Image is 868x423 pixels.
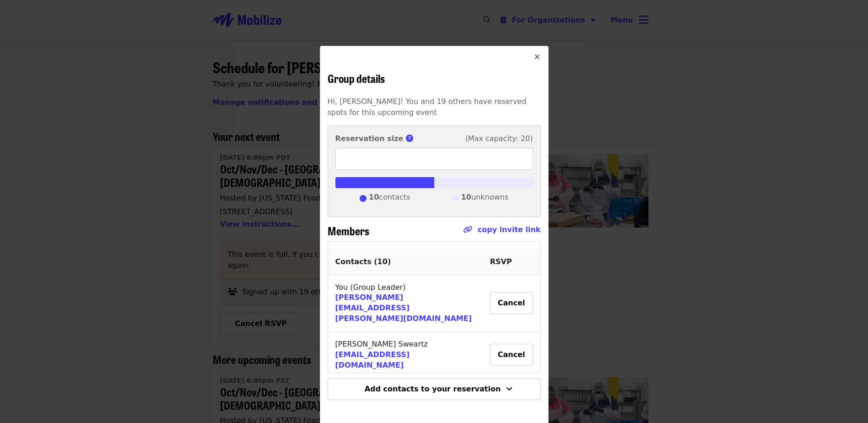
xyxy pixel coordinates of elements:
[335,350,410,369] a: [EMAIL_ADDRESS][DOMAIN_NAME]
[534,53,540,61] i: times icon
[335,293,472,323] a: [PERSON_NAME][EMAIL_ADDRESS][PERSON_NAME][DOMAIN_NAME]
[369,193,379,201] strong: 10
[483,249,540,275] th: RSVP
[328,332,483,379] td: [PERSON_NAME] Sweartz
[335,134,404,143] strong: Reservation size
[463,225,472,234] i: link icon
[328,70,385,86] span: Group details
[461,192,508,206] span: unknowns
[365,385,501,393] span: Add contacts to your reservation
[328,249,483,275] th: Contacts ( 10 )
[328,97,527,117] span: Hi, [PERSON_NAME]! You and 19 others have reserved spots for this upcoming event
[506,385,512,393] i: angle-down icon
[465,133,533,144] span: (Max capacity: 20)
[461,193,471,201] strong: 10
[406,134,413,143] i: circle-question icon
[328,378,541,400] button: Add contacts to your reservation
[328,222,369,239] span: Members
[526,46,548,68] button: Close
[490,292,533,314] button: Cancel
[328,275,483,332] td: You (Group Leader)
[369,192,410,206] span: contacts
[478,225,541,234] a: copy invite link
[406,134,419,143] span: This is the number of group members you reserved spots for.
[490,344,533,366] button: Cancel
